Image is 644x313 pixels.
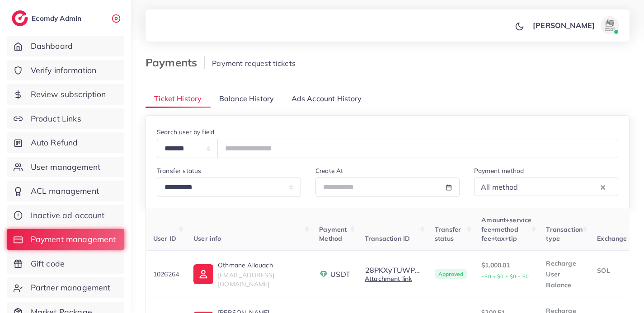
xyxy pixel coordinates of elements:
[31,258,65,270] span: Gift code
[601,16,619,34] img: avatar
[31,89,106,100] span: Review subscription
[12,10,28,26] img: logo
[7,253,124,274] a: Gift code
[218,271,274,288] span: [EMAIL_ADDRESS][DOMAIN_NAME]
[7,277,124,298] a: Partner management
[31,234,116,245] span: Payment management
[546,258,583,290] p: Recharge User Balance
[601,182,605,192] button: Clear Selected
[330,269,350,280] span: USDT
[153,234,176,243] span: User ID
[7,132,124,153] a: Auto Refund
[146,56,205,69] h3: Payments
[528,16,622,34] a: [PERSON_NAME]avatar
[218,260,305,271] p: Othmane Allouach
[154,93,202,104] span: Ticket History
[435,225,461,243] span: Transfer status
[365,234,410,243] span: Transaction ID
[479,180,520,194] span: All method
[153,269,179,280] p: 1026264
[365,275,412,283] a: Attachment link
[481,260,531,282] p: $1,000.01
[157,166,201,175] label: Transfer status
[521,180,598,194] input: Search for option
[546,225,583,243] span: Transaction type
[32,14,84,23] h2: Ecomdy Admin
[7,205,124,226] a: Inactive ad account
[319,270,328,279] img: payment
[12,10,84,26] a: logoEcomdy Admin
[474,178,618,196] div: Search for option
[31,137,78,149] span: Auto Refund
[193,264,213,284] img: ic-user-info.36bf1079.svg
[31,185,99,197] span: ACL management
[291,93,362,104] span: Ads Account History
[481,273,529,280] small: +$0 + $0 + $0 + $0
[315,166,343,175] label: Create At
[365,266,420,274] button: 28PKXyTUWP...
[31,65,97,76] span: Verify information
[219,93,274,104] span: Balance History
[533,20,595,31] p: [PERSON_NAME]
[31,161,100,173] span: User management
[31,210,105,221] span: Inactive ad account
[31,40,73,52] span: Dashboard
[31,113,81,125] span: Product Links
[435,269,467,279] span: Approved
[7,108,124,129] a: Product Links
[31,282,111,294] span: Partner management
[193,234,221,243] span: User info
[212,59,296,68] span: Payment request tickets
[474,166,524,175] label: Payment method
[7,181,124,201] a: ACL management
[7,84,124,105] a: Review subscription
[7,229,124,250] a: Payment management
[157,127,214,136] label: Search user by field
[7,36,124,56] a: Dashboard
[7,60,124,81] a: Verify information
[7,157,124,178] a: User management
[597,234,627,243] span: Exchange
[481,216,531,243] span: Amount+service fee+method fee+tax+tip
[319,225,347,243] span: Payment Method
